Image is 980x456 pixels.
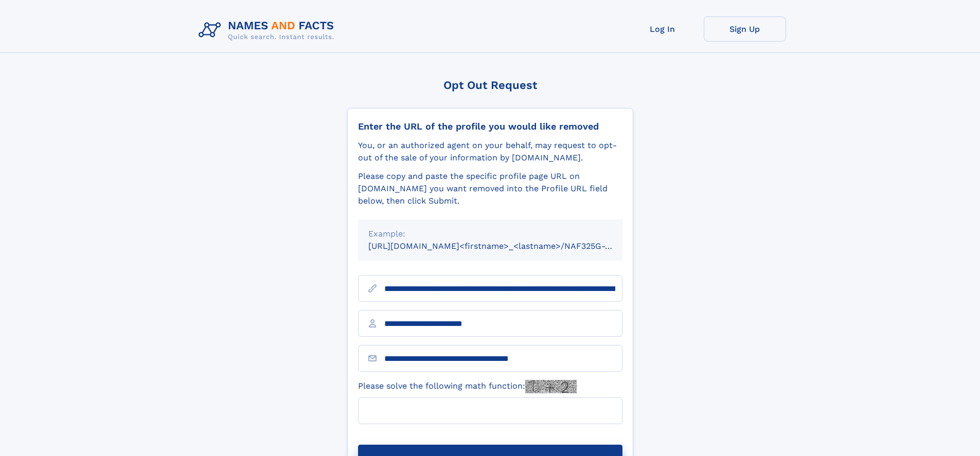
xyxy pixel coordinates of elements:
div: You, or an authorized agent on your behalf, may request to opt-out of the sale of your informatio... [358,139,622,164]
img: Logo Names and Facts [194,16,343,44]
a: Sign Up [704,16,786,42]
label: Please solve the following math function: [358,380,577,393]
div: Enter the URL of the profile you would like removed [358,121,622,132]
small: [URL][DOMAIN_NAME]<firstname>_<lastname>/NAF325G-xxxxxxxx [368,241,642,251]
div: Example: [368,228,612,240]
div: Opt Out Request [347,79,633,92]
a: Log In [621,16,704,42]
div: Please copy and paste the specific profile page URL on [DOMAIN_NAME] you want removed into the Pr... [358,170,622,207]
